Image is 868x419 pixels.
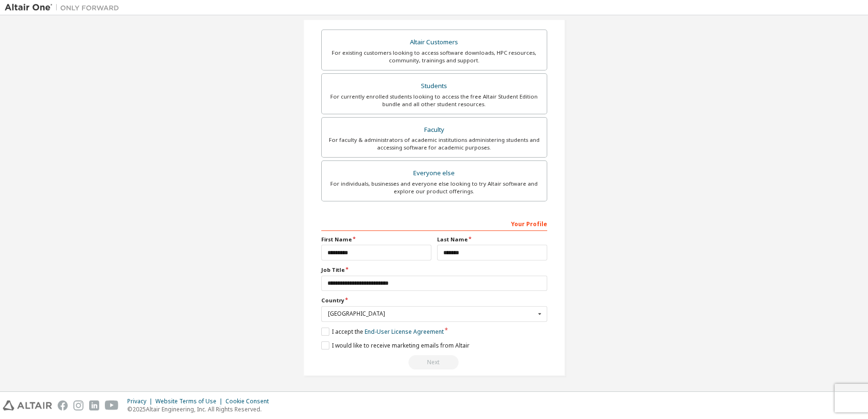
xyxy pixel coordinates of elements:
[3,400,52,410] img: altair_logo.svg
[437,236,547,243] label: Last Name
[5,3,124,12] img: Altair One
[327,36,541,49] div: Altair Customers
[127,405,275,413] p: © 2025 Altair Engineering, Inc. All Rights Reserved.
[155,398,225,405] div: Website Terms of Use
[105,400,119,410] img: youtube.svg
[327,93,541,108] div: For currently enrolled students looking to access the free Altair Student Edition bundle and all ...
[327,49,541,64] div: For existing customers looking to access software downloads, HPC resources, community, trainings ...
[225,398,275,405] div: Cookie Consent
[89,400,99,410] img: linkedin.svg
[321,266,547,274] label: Job Title
[321,341,470,349] label: I would like to receive marketing emails from Altair
[327,123,541,137] div: Faculty
[321,328,444,336] label: I accept the
[321,297,547,304] label: Country
[327,167,541,180] div: Everyone else
[321,355,547,369] div: Read and acccept EULA to continue
[127,398,155,405] div: Privacy
[73,400,83,410] img: instagram.svg
[328,311,535,317] div: [GEOGRAPHIC_DATA]
[321,216,547,231] div: Your Profile
[365,328,444,336] a: End-User License Agreement
[327,136,541,151] div: For faculty & administrators of academic institutions administering students and accessing softwa...
[321,236,431,243] label: First Name
[327,180,541,195] div: For individuals, businesses and everyone else looking to try Altair software and explore our prod...
[58,400,68,410] img: facebook.svg
[327,80,541,93] div: Students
